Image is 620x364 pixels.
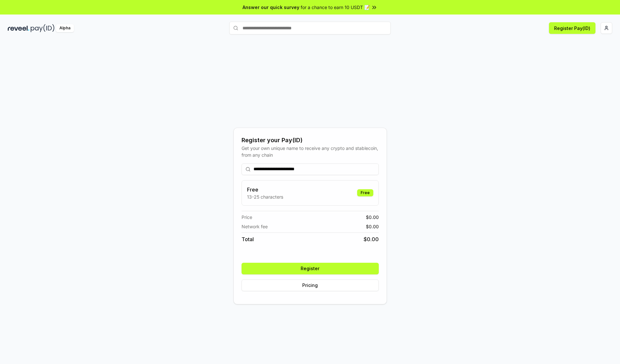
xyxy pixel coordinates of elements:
[247,193,283,200] p: 13-25 characters
[366,214,379,221] span: $ 0.00
[243,4,299,11] span: Answer our quick survey
[242,223,268,230] span: Network fee
[247,186,283,193] h3: Free
[8,24,29,32] img: reveel_dark
[242,136,379,145] div: Register your Pay(ID)
[242,214,252,221] span: Price
[242,235,254,243] span: Total
[31,24,55,32] img: pay_id
[364,235,379,243] span: $ 0.00
[242,263,379,274] button: Register
[549,22,595,34] button: Register Pay(ID)
[357,189,373,196] div: Free
[301,4,370,11] span: for a chance to earn 10 USDT 📝
[56,24,74,32] div: Alpha
[242,145,379,158] div: Get your own unique name to receive any crypto and stablecoin, from any chain
[242,280,379,291] button: Pricing
[366,223,379,230] span: $ 0.00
